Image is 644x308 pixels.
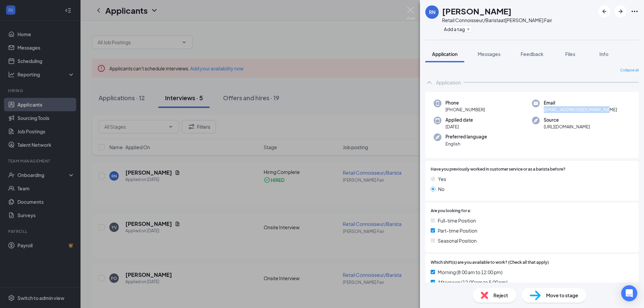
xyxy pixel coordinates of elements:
span: Are you looking for a: [431,208,471,214]
span: Move to stage [546,292,578,299]
span: [PHONE_NUMBER] [445,106,485,113]
svg: ArrowLeftNew [600,7,608,15]
span: Collapse all [620,68,639,73]
svg: Plus [466,27,470,31]
span: Messages [478,51,500,57]
span: Reject [493,292,508,299]
span: [URL][DOMAIN_NAME] [544,123,590,130]
span: English [445,140,487,147]
span: Application [432,51,458,57]
button: PlusAdd a tag [442,25,472,33]
h1: [PERSON_NAME] [442,5,512,17]
div: Open Intercom Messenger [621,285,637,301]
span: [DATE] [445,123,473,130]
span: Phone [445,100,485,106]
span: Info [599,51,608,57]
svg: Ellipses [631,7,639,15]
div: Retail Connoisseur/Barista at [PERSON_NAME] Fair [442,17,552,23]
svg: ArrowRight [616,7,625,15]
span: Seasonal Position [438,237,477,244]
span: Afternoon (12:00 pm to 5:00 pm) [438,279,507,286]
span: Which shift(s) are you available to work? (Check all that apply) [431,259,549,266]
span: Have you previously worked in customer service or as a barista before? [431,166,566,173]
button: ArrowRight [614,5,627,17]
div: RN [429,9,435,15]
span: Part-time Position [438,227,477,234]
span: Full-time Position [438,217,476,224]
div: Application [436,79,461,86]
span: Morning (8:00 am to 12:00 pm) [438,268,502,276]
span: Applied date [445,117,473,123]
span: [EMAIL_ADDRESS][DOMAIN_NAME] [544,106,617,113]
svg: ChevronUp [425,78,433,86]
span: Feedback [521,51,543,57]
button: ArrowLeftNew [598,5,610,17]
span: Files [565,51,575,57]
span: Preferred language [445,133,487,140]
span: Email [544,100,617,106]
span: Source [544,117,590,123]
span: Yes [438,175,446,183]
span: No [438,185,444,193]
